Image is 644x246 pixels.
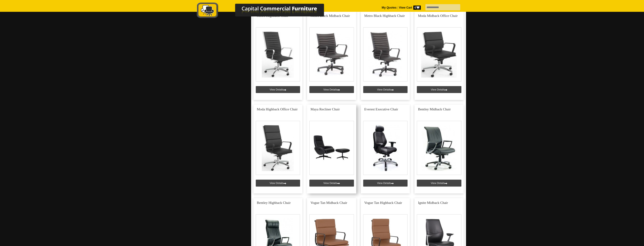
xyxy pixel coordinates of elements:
[413,6,421,10] span: 0
[399,6,421,9] strong: View Cart
[382,6,397,9] a: My Quotes
[398,6,421,9] a: View Cart0
[184,2,346,19] img: Capital Commercial Furniture Logo
[184,2,346,21] a: Capital Commercial Furniture Logo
